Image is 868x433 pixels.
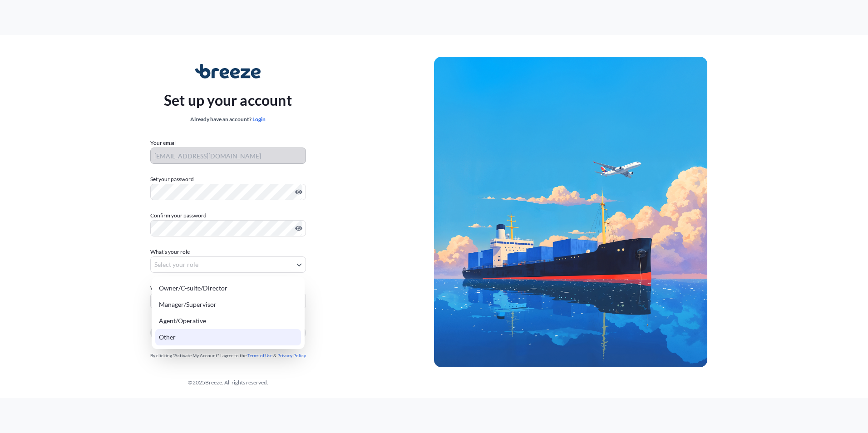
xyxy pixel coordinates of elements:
[155,329,301,345] div: Other
[155,296,301,313] div: Manager/Supervisor
[295,225,302,232] button: Show password
[155,280,301,296] div: Owner/C-suite/Director
[155,313,301,329] div: Agent/Operative
[295,188,302,196] button: Show password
